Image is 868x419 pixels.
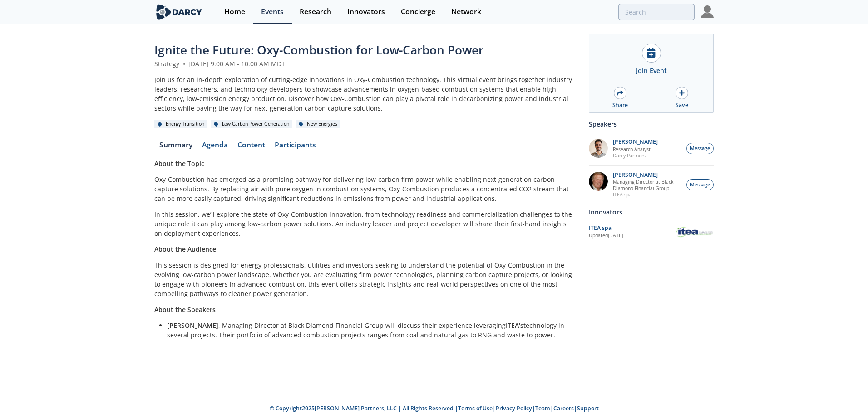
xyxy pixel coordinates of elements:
p: Managing Director at Black Diamond Financial Group [613,179,682,191]
strong: About the Audience [154,245,216,253]
img: 5c882eca-8b14-43be-9dc2-518e113e9a37 [589,172,608,191]
a: Support [577,404,599,412]
div: Innovators [589,204,714,220]
div: Speakers [589,116,714,132]
div: New Energies [296,120,340,128]
a: Team [535,404,550,412]
p: In this session, we’ll explore the state of Oxy-Combustion innovation, from technology readiness ... [154,209,576,238]
img: ITEA spa [676,225,714,239]
div: Low Carbon Power Generation [211,120,292,128]
img: logo-wide.svg [154,4,204,20]
div: ITEA spa [589,224,676,232]
a: Participants [270,141,321,152]
a: Privacy Policy [496,404,532,412]
a: Content [232,141,270,152]
p: Darcy Partners [613,152,658,159]
strong: About the Topic [154,159,204,168]
div: Join us for an in-depth exploration of cutting-edge innovations in Oxy-Combustion technology. Thi... [154,75,576,113]
span: Message [690,145,710,152]
div: Join Event [636,66,667,75]
div: Share [612,101,628,109]
span: • [181,59,187,68]
img: e78dc165-e339-43be-b819-6f39ce58aec6 [589,139,608,158]
div: Innovators [347,8,385,15]
strong: About the Speakers [154,305,216,314]
input: Advanced Search [618,4,695,20]
p: Research Analyst [613,146,658,152]
strong: ITEA's [506,321,523,330]
img: Profile [701,5,714,18]
p: This session is designed for energy professionals, utilities and investors seeking to understand ... [154,260,576,298]
button: Message [686,143,714,154]
div: Research [300,8,331,15]
div: Save [676,101,688,109]
button: Message [686,179,714,190]
li: , Managing Director at Black Diamond Financial Group will discuss their experience leveraging tec... [167,321,569,340]
div: Events [261,8,284,15]
div: Strategy [DATE] 9:00 AM - 10:00 AM MDT [154,59,576,68]
a: ITEA spa Updated[DATE] ITEA spa [589,224,714,239]
p: [PERSON_NAME] [613,172,682,178]
div: Energy Transition [154,120,207,128]
div: Concierge [401,8,435,15]
a: Careers [553,404,574,412]
a: Terms of Use [458,404,493,412]
div: Home [224,8,245,15]
div: Updated [DATE] [589,232,676,239]
div: Network [451,8,481,15]
a: Summary [154,141,197,152]
p: ITEA spa [613,191,682,198]
p: © Copyright 2025 [PERSON_NAME] Partners, LLC | All Rights Reserved | | | | | [98,404,770,413]
a: Agenda [197,141,232,152]
p: Oxy-Combustion has emerged as a promising pathway for delivering low-carbon firm power while enab... [154,175,576,203]
iframe: chat widget [830,383,859,410]
strong: [PERSON_NAME] [167,321,218,330]
p: [PERSON_NAME] [613,139,658,145]
span: Ignite the Future: Oxy-Combustion for Low-Carbon Power [154,42,483,58]
span: Message [690,181,710,189]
